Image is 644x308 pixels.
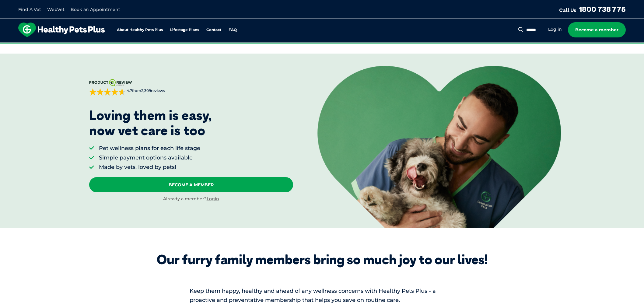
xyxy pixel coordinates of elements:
[89,108,212,138] p: Loving them is easy, now vet care is too
[99,163,200,171] li: Made by vets, loved by pets!
[89,79,293,96] a: 4.7from2,309reviews
[89,88,126,96] div: 4.7 out of 5 stars
[126,88,165,93] span: from
[141,88,165,93] span: 2,309 reviews
[207,196,219,201] a: Login
[127,88,132,93] strong: 4.7
[317,66,561,228] img: <p>Loving them is easy, <br /> now vet care is too</p>
[99,154,200,162] li: Simple payment options available
[99,145,200,152] li: Pet wellness plans for each life stage
[89,177,293,192] a: Become A Member
[157,252,488,267] div: Our furry family members bring so much joy to our lives!
[190,288,436,303] span: Keep them happy, healthy and ahead of any wellness concerns with Healthy Pets Plus - a proactive ...
[89,196,293,202] div: Already a member?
